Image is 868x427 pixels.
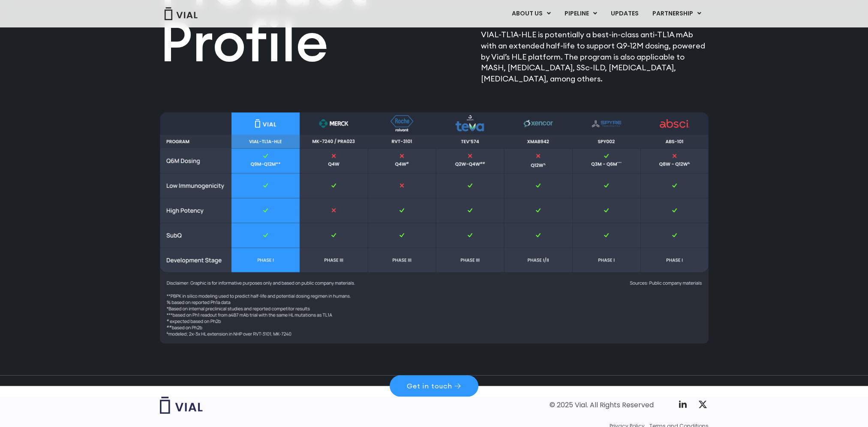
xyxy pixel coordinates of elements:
span: Get in touch [407,382,452,389]
a: UPDATES [604,6,645,21]
div: © 2025 Vial. All Rights Reserved [550,400,654,410]
a: Get in touch [390,375,478,397]
img: Vial logo wih "Vial" spelled out [160,397,203,414]
a: PIPELINEMenu Toggle [557,6,603,21]
a: PARTNERSHIPMenu Toggle [645,6,708,21]
p: VIAL-TL1A-HLE is potentially a best-in-class anti-TL1A mAb with an extended half-life to support ... [481,29,709,84]
img: Vial Logo [164,7,198,20]
a: ABOUT USMenu Toggle [505,6,557,21]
